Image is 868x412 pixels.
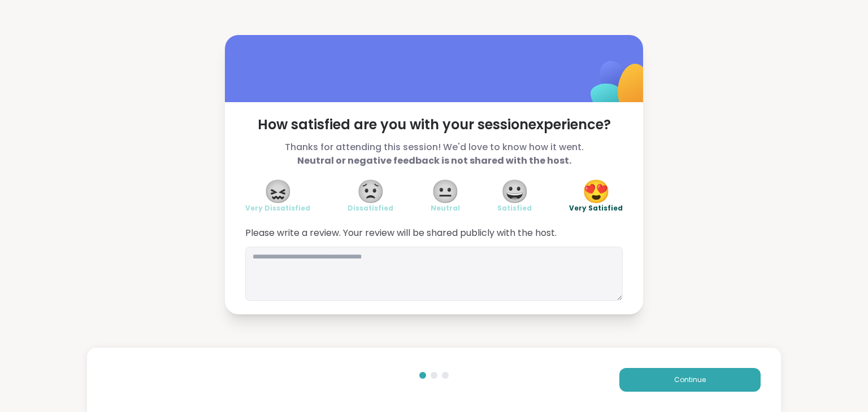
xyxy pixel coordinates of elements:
[264,181,292,201] span: 😖
[357,181,385,201] span: 😟
[497,204,532,213] span: Satisfied
[431,204,460,213] span: Neutral
[569,204,623,213] span: Very Satisfied
[674,375,706,385] span: Continue
[297,154,571,167] b: Neutral or negative feedback is not shared with the host.
[245,204,310,213] span: Very Dissatisfied
[348,204,393,213] span: Dissatisfied
[564,32,676,144] img: ShareWell Logomark
[501,181,529,201] span: 😀
[582,181,610,201] span: 😍
[431,181,459,201] span: 😐
[619,368,761,392] button: Continue
[245,226,623,240] span: Please write a review. Your review will be shared publicly with the host.
[245,116,623,134] span: How satisfied are you with your session experience?
[245,141,623,168] span: Thanks for attending this session! We'd love to know how it went.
